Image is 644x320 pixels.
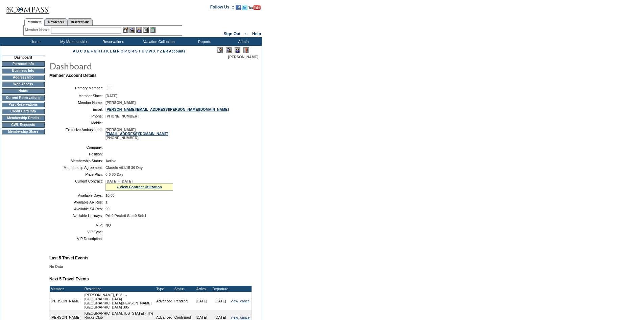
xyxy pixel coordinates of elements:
a: Z [160,49,162,53]
a: ER Accounts [163,49,185,53]
div: Member Name: [25,27,51,33]
td: Credit Card Info [2,109,45,114]
span: 10.00 [105,193,115,197]
td: Available SA Res: [52,207,103,211]
a: F [91,49,93,53]
a: H [98,49,100,53]
a: W [149,49,152,53]
td: Available Days: [52,193,103,197]
a: Become our fan on Facebook [236,7,241,11]
a: B [76,49,79,53]
a: Subscribe to our YouTube Channel [248,7,261,11]
a: A [73,49,75,53]
td: CWL Requests [2,122,45,128]
td: VIP Type: [52,230,103,234]
td: Exclusive Ambassador: [52,128,103,140]
td: Phone: [52,114,103,118]
td: Membership Agreement: [52,166,103,170]
img: pgTtlDashboard.gif [49,59,184,72]
td: Web Access [2,82,45,87]
td: Member [50,286,81,292]
span: [DATE] [105,94,117,98]
td: [DATE] [192,292,211,310]
a: P [124,49,127,53]
a: Y [157,49,159,53]
td: Personal Info [2,61,45,67]
td: Company: [52,145,103,149]
td: Available AR Res: [52,200,103,204]
img: Log Concern/Member Elevation [243,47,249,53]
a: Reservations [67,18,93,25]
span: [PHONE_NUMBER] [105,114,139,118]
td: [DATE] [211,292,230,310]
td: Position: [52,152,103,156]
td: Primary Member: [52,85,103,91]
td: Status [173,286,192,292]
td: Membership Share [2,129,45,134]
td: Dashboard [2,55,45,60]
td: Pending [173,292,192,310]
a: G [94,49,96,53]
a: view [231,315,238,319]
a: view [231,299,238,303]
span: 1 [105,200,108,204]
a: R [132,49,134,53]
a: E [87,49,90,53]
span: 99 [105,207,110,211]
td: Type [155,286,173,292]
a: T [139,49,141,53]
td: My Memberships [54,37,93,46]
span: [PERSON_NAME] [228,55,258,59]
td: Past Reservations [2,102,45,107]
td: Current Contract: [52,179,103,191]
td: Price Plan: [52,172,103,176]
td: Address Info [2,75,45,80]
b: Member Account Details [49,73,97,78]
span: [PERSON_NAME] [PHONE_NUMBER] [105,128,168,140]
div: No Data [49,264,258,269]
td: Member Since: [52,94,103,98]
span: Active [105,159,116,163]
img: b_calculator.gif [150,27,156,33]
td: Business Info [2,68,45,73]
td: Advanced [155,292,173,310]
td: Admin [223,37,262,46]
img: Follow us on Twitter [242,5,247,10]
td: Mobile: [52,121,103,125]
a: L [110,49,112,53]
a: V [145,49,148,53]
a: U [142,49,144,53]
a: D [84,49,86,53]
td: Available Holidays: [52,214,103,218]
a: Follow us on Twitter [242,7,247,11]
span: Pri:0 Peak:0 Sec:0 Sel:1 [105,214,146,218]
img: Subscribe to our YouTube Channel [248,5,261,10]
span: :: [245,31,248,36]
td: Member Name: [52,101,103,105]
a: cancel [240,299,251,303]
img: b_edit.gif [123,27,128,33]
b: Last 5 Travel Events [49,256,88,260]
a: S [135,49,138,53]
td: VIP: [52,223,103,227]
span: 0-0 30 Day [105,172,123,176]
td: Email: [52,107,103,111]
img: View [129,27,135,33]
span: [PERSON_NAME] [105,101,136,105]
a: J [103,49,105,53]
td: VIP Description: [52,237,103,241]
a: M [113,49,116,53]
img: Edit Mode [217,47,223,53]
td: Home [15,37,54,46]
img: View Mode [226,47,232,53]
span: [DATE] - [DATE] [105,179,133,183]
td: Arrival [192,286,211,292]
td: Current Reservations [2,95,45,101]
a: N [117,49,120,53]
td: Follow Us :: [210,4,234,12]
img: Impersonate [235,47,240,53]
span: Classic v01.15 30 Day [105,166,143,170]
td: Membership Details [2,115,45,121]
a: O [121,49,123,53]
a: Members [24,18,45,26]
